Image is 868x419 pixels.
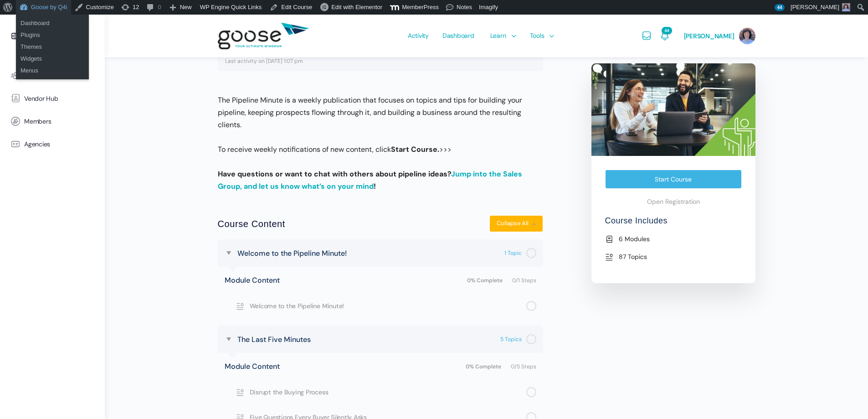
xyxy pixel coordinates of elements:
[218,294,543,318] a: Not completed Welcome to the Pipeline Minute!
[218,94,543,131] p: The Pipeline Minute is a weekly publication that focuses on topics and tips for building your pip...
[530,14,544,57] span: Tools
[16,53,89,65] a: Widgets
[233,247,536,259] a: Not started Welcome to the Pipeline Minute! 1 Topic
[16,38,89,79] ul: Goose by Q4i
[225,274,280,286] span: Module Content
[5,64,100,87] a: Groups
[497,220,532,227] span: Collapse All
[438,15,479,57] a: Dashboard
[605,170,742,189] a: Start Course
[605,233,742,244] li: 6 Modules
[641,15,652,57] a: Messages
[218,143,543,155] p: To receive weekly notifications of new content, click >>>
[512,278,536,283] span: 0/1 Steps
[16,15,89,44] ul: Goose by Q4i
[16,17,89,29] a: Dashboard
[442,14,474,57] span: Dashboard
[684,15,755,57] a: [PERSON_NAME]
[218,169,522,191] strong: Have questions or want to chat with others about pipeline ideas? !
[250,301,526,311] span: Welcome to the Pipeline Minute!
[511,364,536,369] span: 0/5 Steps
[391,145,439,154] strong: Start Course.
[5,87,100,110] a: Vendor Hub
[5,110,100,133] a: Members
[526,301,536,311] div: Not completed
[526,248,536,258] div: Not started
[225,55,303,67] div: Last activity on [DATE] 1:07 pm
[466,364,506,369] span: 0% Complete
[526,334,536,344] div: Not started
[605,215,742,233] h4: Course Includes
[775,4,784,11] span: 44
[16,41,89,53] a: Themes
[605,251,742,262] li: 87 Topics
[233,333,536,346] a: Not started The Last Five Minutes 5 Topics
[490,14,506,57] span: Learn
[822,375,868,419] iframe: Chat Widget
[218,217,285,231] h2: Course Content
[525,15,557,57] a: Tools
[331,4,382,10] span: Edit with Elementor
[24,140,50,148] span: Agencies
[237,247,347,259] span: Welcome to the Pipeline Minute!
[24,95,58,103] span: Vendor Hub
[237,333,311,346] span: The Last Five Minutes
[403,15,433,57] a: Activity
[218,380,543,404] a: Not completed Disrupt the Buying Process
[489,215,543,232] button: Collapse All
[408,14,429,57] span: Activity
[5,133,100,155] a: Agencies
[24,118,51,125] span: Members
[225,360,280,372] span: Module Content
[16,29,89,41] a: Plugins
[467,278,508,283] span: 0% Complete
[659,15,670,57] a: Notifications
[250,387,526,397] span: Disrupt the Buying Process
[486,15,519,57] a: Learn
[504,249,522,257] span: 1 Topic
[662,27,672,34] span: 44
[684,32,734,40] span: [PERSON_NAME]
[500,336,522,343] span: 5 Topics
[16,65,89,77] a: Menus
[526,387,536,397] div: Not completed
[647,197,700,206] span: Open Registration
